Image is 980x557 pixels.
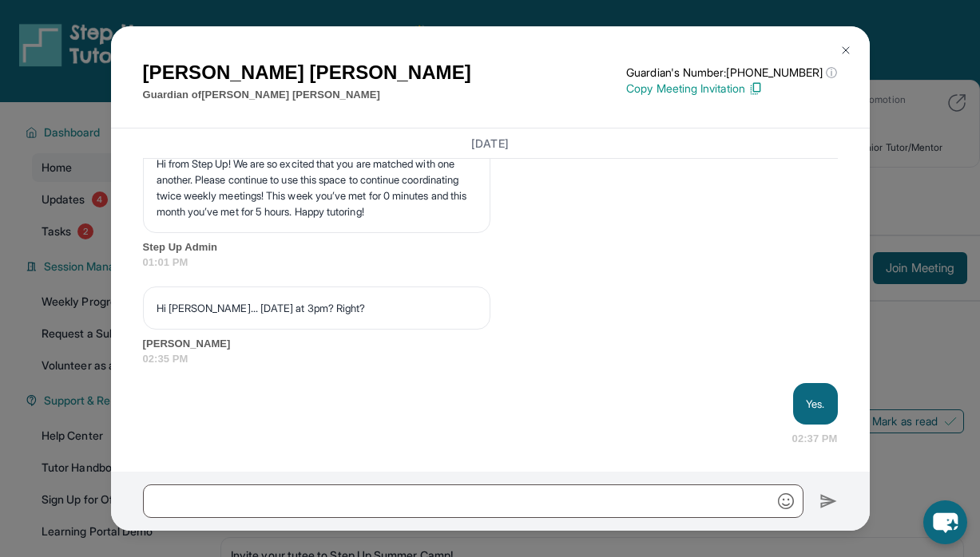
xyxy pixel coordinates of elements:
[626,81,837,97] p: Copy Meeting Invitation
[626,65,837,81] p: Guardian's Number: [PHONE_NUMBER]
[819,492,838,511] img: Send icon
[143,239,838,255] span: Step Up Admin
[923,500,967,544] button: chat-button
[806,396,824,412] p: Yes.
[157,300,477,316] p: Hi [PERSON_NAME]... [DATE] at 3pm? Right?
[157,156,477,219] p: Hi from Step Up! We are so excited that you are matched with one another. Please continue to use ...
[792,431,838,447] span: 02:37 PM
[143,58,471,87] h1: [PERSON_NAME] [PERSON_NAME]
[143,87,471,103] p: Guardian of [PERSON_NAME] [PERSON_NAME]
[143,255,838,271] span: 01:01 PM
[143,135,838,151] h3: [DATE]
[143,336,838,352] span: [PERSON_NAME]
[826,65,837,81] span: ⓘ
[778,493,794,509] img: Emoji
[839,44,852,57] img: Close Icon
[748,81,763,96] img: Copy Icon
[143,351,838,367] span: 02:35 PM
